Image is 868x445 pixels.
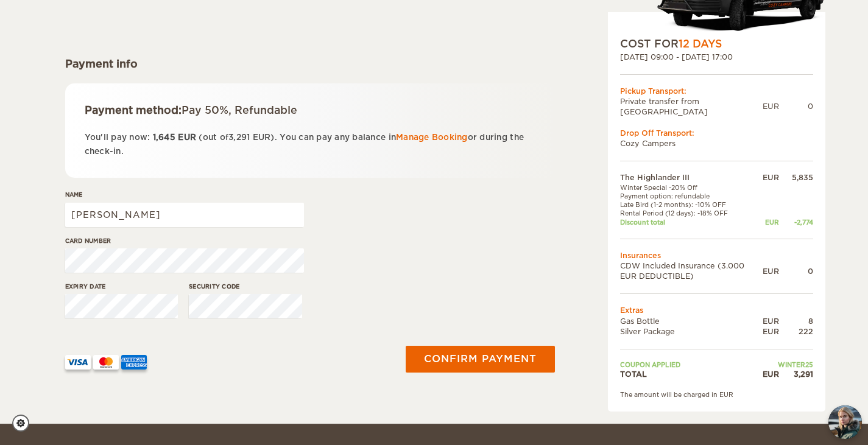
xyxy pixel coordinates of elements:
td: Payment option: refundable [620,192,763,200]
span: 1,645 [153,133,175,142]
div: Payment method: [85,103,536,117]
td: Private transfer from [GEOGRAPHIC_DATA] [620,96,763,117]
div: 222 [779,326,813,337]
span: EUR [178,133,196,142]
td: Insurances [620,250,813,261]
div: EUR [763,369,779,379]
div: EUR [763,218,779,226]
td: CDW Included Insurance (3.000 EUR DEDUCTIBLE) [620,261,763,281]
img: AMEX [121,355,147,370]
div: COST FOR [620,37,813,51]
td: WINTER25 [763,360,813,369]
div: EUR [763,266,779,276]
label: Security code [189,282,302,291]
div: 3,291 [779,369,813,379]
div: EUR [763,316,779,326]
td: Coupon applied [620,360,763,369]
td: Extras [620,305,813,315]
label: Expiry date [65,282,178,291]
img: mastercard [93,355,119,370]
div: -2,774 [779,218,813,226]
div: 0 [779,101,813,111]
td: Discount total [620,218,763,226]
span: 12 Days [679,38,722,50]
div: EUR [763,101,779,111]
span: EUR [253,133,271,142]
span: 3,291 [228,133,250,142]
div: Drop Off Transport: [620,128,813,138]
div: 8 [779,316,813,326]
td: The Highlander III [620,172,763,183]
div: 0 [779,266,813,276]
img: Freyja at Cozy Campers [828,405,862,439]
div: 5,835 [779,172,813,183]
td: Late Bird (1-2 months): -10% OFF [620,200,763,209]
button: Confirm payment [406,346,555,373]
img: VISA [65,355,91,370]
span: Pay 50%, Refundable [182,104,297,116]
button: chat-button [828,405,862,439]
div: [DATE] 09:00 - [DATE] 17:00 [620,52,813,62]
a: Cookie settings [12,415,37,432]
div: EUR [763,326,779,337]
div: EUR [763,172,779,183]
td: TOTAL [620,369,763,379]
td: Cozy Campers [620,138,813,149]
p: You'll pay now: (out of ). You can pay any balance in or during the check-in. [85,130,536,159]
td: Rental Period (12 days): -18% OFF [620,209,763,217]
label: Card number [65,236,304,245]
a: Manage Booking [396,133,468,142]
div: Payment info [65,57,556,71]
td: Gas Bottle [620,316,763,326]
label: Name [65,190,304,199]
div: Pickup Transport: [620,86,813,96]
td: Winter Special -20% Off [620,183,763,192]
td: Silver Package [620,326,763,337]
div: The amount will be charged in EUR [620,390,813,399]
